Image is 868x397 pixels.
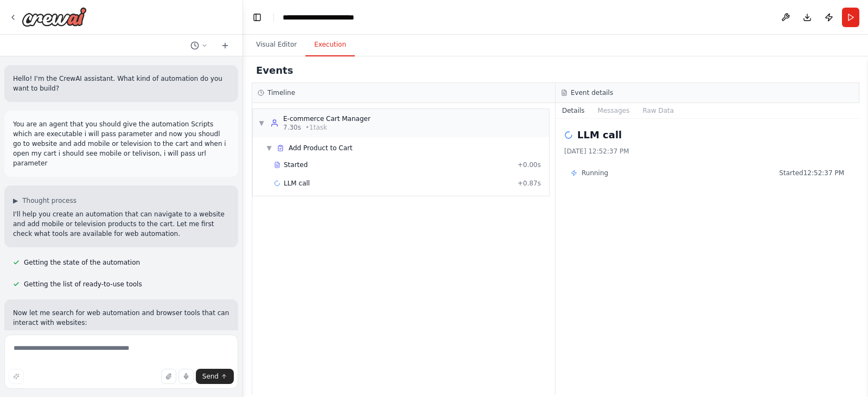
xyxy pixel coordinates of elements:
button: Messages [591,103,636,118]
button: Send [196,369,234,384]
h2: LLM call [577,127,622,143]
span: ▼ [266,144,272,152]
button: Upload files [161,369,176,384]
span: Getting the list of ready-to-use tools [24,280,142,289]
button: Raw Data [636,103,680,118]
button: Execution [305,34,355,56]
button: Start a new chat [216,39,234,52]
span: Getting the state of the automation [24,258,140,267]
span: Started [284,161,308,169]
span: Started 12:52:37 PM [779,169,844,177]
button: Hide left sidebar [250,10,265,25]
p: I'll help you create an automation that can navigate to a website and add mobile or television pr... [13,209,229,239]
div: [DATE] 12:52:37 PM [564,147,851,156]
nav: breadcrumb [283,12,354,23]
p: You are an agent that you should give the automation Scripts which are executable i will pass par... [13,119,229,168]
span: ▶ [13,196,18,205]
p: Now let me search for web automation and browser tools that can interact with websites: [13,308,229,328]
span: ▼ [258,119,265,127]
span: Running [582,169,608,177]
div: E-commerce Cart Manager [283,114,371,123]
span: LLM call [284,179,310,188]
span: + 0.87s [518,179,541,188]
button: Details [556,103,591,118]
button: Visual Editor [247,34,305,56]
span: + 0.00s [518,161,541,169]
img: Logo [22,7,87,27]
button: ▶Thought process [13,196,76,205]
h3: Event details [571,88,613,97]
h2: Events [256,63,293,78]
button: Improve this prompt [9,369,24,384]
button: Click to speak your automation idea [178,369,194,384]
h3: Timeline [267,88,295,97]
span: Thought process [22,196,76,205]
button: Switch to previous chat [186,39,212,52]
span: Send [202,372,219,381]
p: Hello! I'm the CrewAI assistant. What kind of automation do you want to build? [13,74,229,93]
span: 7.30s [283,123,301,132]
span: Add Product to Cart [289,144,353,152]
span: • 1 task [305,123,327,132]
